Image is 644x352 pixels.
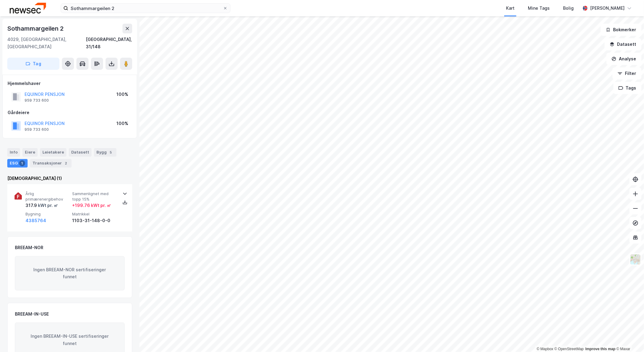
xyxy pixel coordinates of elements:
input: Søk på adresse, matrikkel, gårdeiere, leietakere eller personer [68,4,223,13]
div: BREEAM-NOR [15,244,43,251]
a: Improve this map [585,347,615,351]
div: Hjemmelshaver [8,80,132,87]
button: Filter [612,67,642,80]
img: Z [630,254,641,265]
div: Bolig [563,5,574,12]
div: Leietakere [40,148,66,157]
iframe: Chat Widget [614,323,644,352]
div: Kart [506,5,515,12]
div: [PERSON_NAME] [590,5,625,12]
a: OpenStreetMap [555,347,584,351]
div: 959 733 600 [25,98,49,103]
div: 100% [116,91,128,98]
div: 5 [108,149,114,155]
div: Sothammargeilen 2 [7,24,65,33]
span: Årlig primærenergibehov [25,191,70,202]
div: 317.9 [25,202,58,209]
button: Analyse [606,53,642,65]
div: [DEMOGRAPHIC_DATA] (1) [7,175,132,182]
div: Info [7,148,20,157]
button: Tags [613,82,642,94]
div: [GEOGRAPHIC_DATA], 31/148 [86,36,132,50]
div: BREEAM-IN-USE [15,310,49,318]
button: Datasett [605,38,642,50]
div: + 199.76 kWt pr. ㎡ [72,202,111,209]
span: Sammenlignet med topp 15% [72,191,116,202]
div: Kontrollprogram for chat [614,323,644,352]
div: 100% [116,120,128,127]
div: Mine Tags [528,5,550,12]
button: Bokmerker [601,24,642,36]
div: Transaksjoner [30,159,72,168]
div: 1103-31-148-0-0 [72,217,116,224]
div: Ingen BREEAM-NOR sertifiseringer funnet [15,256,125,291]
img: newsec-logo.f6e21ccffca1b3a03d2d.png [10,3,46,13]
div: 959 733 600 [25,127,49,132]
div: Datasett [69,148,92,157]
button: 4385764 [25,217,46,224]
a: Mapbox [537,347,553,351]
div: 1 [19,160,25,166]
div: Gårdeiere [8,109,132,116]
button: Tag [7,58,59,70]
div: Eiere [22,148,38,157]
div: Bygg [94,148,116,157]
div: ESG [7,159,28,168]
span: Bygning [25,212,70,217]
div: 4029, [GEOGRAPHIC_DATA], [GEOGRAPHIC_DATA] [7,36,86,50]
div: 2 [63,160,69,166]
div: kWt pr. ㎡ [37,202,58,209]
span: Matrikkel [72,212,116,217]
